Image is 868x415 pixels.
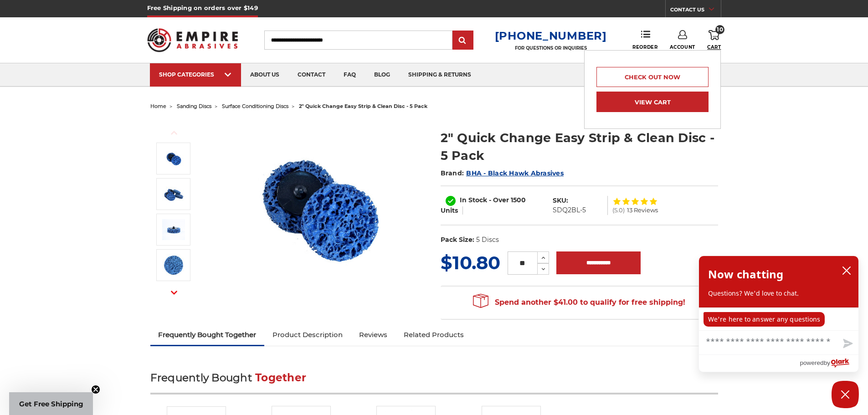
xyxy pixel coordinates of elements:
span: 10 [715,25,724,34]
span: Account [670,44,695,50]
dd: SDQ2BL-5 [553,205,586,215]
span: Together [255,371,306,384]
span: - Over [489,196,509,204]
span: Cart [707,44,721,50]
img: 2 inch strip and clean blue quick change discs [228,119,411,298]
button: Close teaser [91,385,100,394]
a: home [150,103,166,109]
a: Check out now [596,67,709,87]
button: close chatbox [839,264,854,277]
h2: Now chatting [708,265,783,283]
h1: 2" Quick Change Easy Strip & Clean Disc - 5 Pack [441,129,718,164]
div: olark chatbox [699,256,859,372]
p: Questions? We'd love to chat. [708,289,849,298]
dt: Pack Size: [441,235,474,245]
a: Product Description [264,325,351,345]
span: 13 Reviews [627,207,658,213]
a: surface conditioning discs [222,103,288,109]
a: Reviews [351,325,395,345]
span: 2" quick change easy strip & clean disc - 5 pack [299,103,427,109]
a: sanding discs [177,103,211,109]
button: Previous [163,123,185,143]
img: 2 inch strip and clean blue quick change discs [162,148,185,170]
a: BHA - Black Hawk Abrasives [466,169,564,177]
p: FOR QUESTIONS OR INQUIRIES [495,45,607,51]
span: powered [800,357,823,369]
a: Related Products [395,325,472,345]
span: 1500 [511,196,526,204]
img: roll on quick change attachment on 2 inch paint remover disc [162,219,185,240]
a: Frequently Bought Together [150,325,265,345]
span: Frequently Bought [150,371,252,384]
span: Reorder [632,44,657,50]
span: In Stock [460,196,487,204]
div: SHOP CATEGORIES [159,71,232,78]
a: View Cart [596,92,709,112]
div: chat [699,307,858,330]
button: Send message [836,333,858,354]
img: paint rust stripping quick change discs, 2 inch [162,254,185,277]
button: Next [163,283,185,302]
span: $10.80 [441,251,500,274]
span: Get Free Shipping [19,400,83,408]
a: blog [365,63,399,87]
span: Spend another $41.00 to qualify for free shipping! [473,298,685,307]
a: CONTACT US [670,5,721,17]
p: We're here to answer any questions [704,312,825,327]
img: 2" Black Hawk Abrasives strip it quick change discs, 5 pack [162,183,185,205]
span: Brand: [441,169,464,177]
a: shipping & returns [399,63,480,87]
a: Reorder [632,30,657,50]
input: Submit [454,31,472,50]
dd: 5 Discs [476,235,499,245]
a: Powered by Olark [800,355,858,372]
img: Empire Abrasives [147,22,238,58]
span: by [824,357,830,369]
span: (5.0) [612,207,625,213]
a: contact [288,63,334,87]
a: 10 Cart [707,30,721,50]
dt: SKU: [553,196,568,205]
span: Units [441,206,458,215]
button: Close Chatbox [832,381,859,408]
div: Get Free ShippingClose teaser [9,392,93,415]
a: faq [334,63,365,87]
a: [PHONE_NUMBER] [495,29,607,42]
a: about us [241,63,288,87]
